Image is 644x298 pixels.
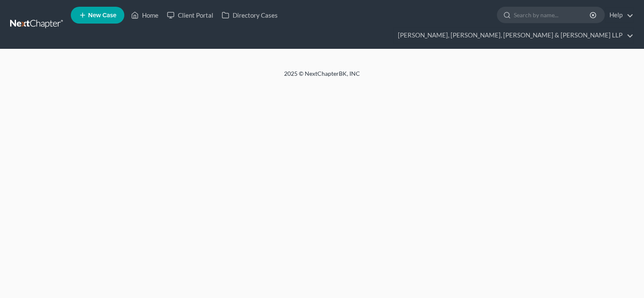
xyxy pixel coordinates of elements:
[217,8,282,23] a: Directory Cases
[127,8,163,23] a: Home
[82,69,562,85] div: 2025 © NextChapterBK, INC
[514,7,591,23] input: Search by name...
[605,8,633,23] a: Help
[163,8,217,23] a: Client Portal
[394,28,633,43] a: [PERSON_NAME], [PERSON_NAME], [PERSON_NAME] & [PERSON_NAME] LLP
[88,12,116,19] span: New Case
